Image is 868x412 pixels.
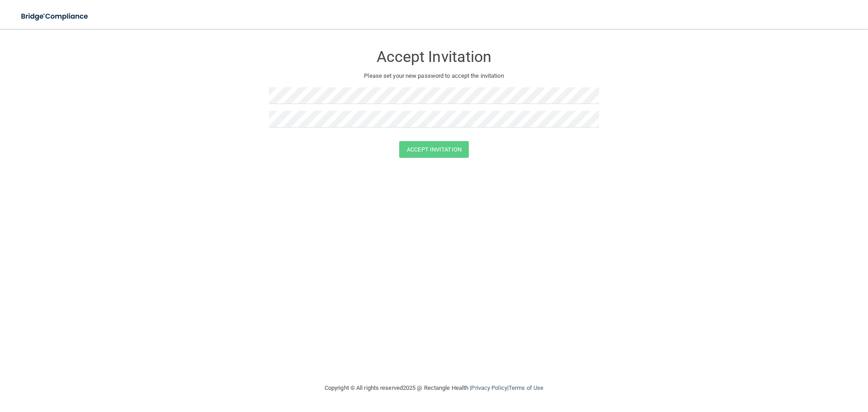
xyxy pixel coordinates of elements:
button: Accept Invitation [399,141,469,158]
p: Please set your new password to accept the invitation [276,71,592,81]
img: bridge_compliance_login_screen.278c3ca4.svg [14,7,97,26]
a: Terms of Use [509,384,543,391]
div: Copyright © All rights reserved 2025 @ Rectangle Health | | [269,374,599,403]
a: Privacy Policy [471,384,507,391]
h3: Accept Invitation [269,48,599,65]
